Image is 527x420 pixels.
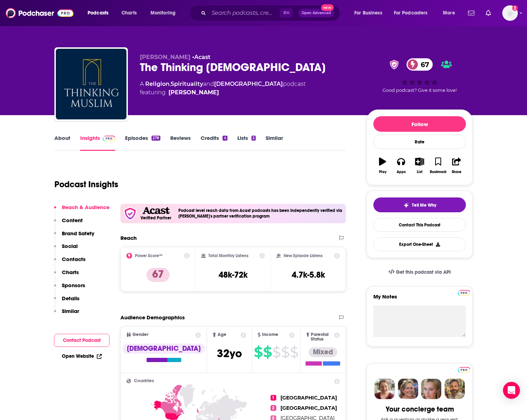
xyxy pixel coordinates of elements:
span: 1 [271,395,276,401]
span: [GEOGRAPHIC_DATA] [280,405,337,411]
a: About [54,135,70,151]
span: For Podcasters [394,8,428,18]
a: Religion [145,81,170,87]
button: Social [54,243,78,256]
input: Search podcasts, credits, & more... [209,7,280,19]
button: Contacts [54,256,85,269]
img: Sydney Profile [374,379,395,399]
a: Get this podcast via API [383,264,456,281]
div: 2 [251,136,256,141]
a: Charts [117,7,141,19]
button: Share [448,153,466,178]
a: 67 [407,58,433,71]
button: tell me why sparkleTell Me Why [373,197,466,212]
h2: Total Monthly Listens [208,253,248,258]
div: 278 [152,136,160,141]
img: verified Badge [387,60,401,69]
span: Income [262,332,278,337]
button: Contact Podcast [54,334,109,347]
span: and [203,81,214,87]
a: Similar [266,135,283,151]
img: The Thinking Muslim [56,49,126,119]
a: Lists2 [237,135,256,151]
button: open menu [438,7,464,19]
span: Age [218,332,226,337]
h5: Verified Partner [141,216,171,220]
p: Reach & Audience [62,204,109,211]
button: Sponsors [54,282,85,295]
span: featuring [140,88,306,97]
img: Barbara Profile [398,379,418,399]
img: Acast [142,207,169,214]
img: Podchaser Pro [103,136,115,141]
span: ⌘ K [280,8,293,18]
span: $ [263,347,272,358]
span: Good podcast? Give it some love! [383,88,457,93]
span: $ [281,347,289,358]
span: Get this podcast via API [396,269,451,275]
span: Gender [132,332,148,337]
a: Episodes278 [125,135,160,151]
img: Podchaser - Follow, Share and Rate Podcasts [6,6,73,20]
button: Apps [392,153,410,178]
button: Follow [373,116,466,132]
img: tell me why sparkle [403,202,409,208]
p: Social [62,243,78,249]
button: Content [54,217,83,230]
a: Contact This Podcast [373,218,466,232]
span: $ [272,347,280,358]
button: Similar [54,308,79,321]
div: Rate [373,135,466,149]
a: Pro website [458,289,470,296]
span: $ [254,347,262,358]
button: open menu [146,7,185,19]
button: open menu [83,7,118,19]
p: Details [62,295,79,302]
div: [PERSON_NAME] [168,88,219,97]
svg: Add a profile image [512,5,518,11]
div: Share [452,170,461,174]
span: Monitoring [150,8,176,18]
h3: 48k-72k [219,270,248,280]
a: Show notifications dropdown [465,7,477,19]
a: Credits4 [201,135,227,151]
a: Reviews [170,135,191,151]
img: verfied icon [123,207,137,220]
button: Open AdvancedNew [298,9,334,17]
span: Open Advanced [302,11,331,15]
span: Logged in as Isla [502,5,518,21]
button: open menu [389,7,438,19]
img: Jules Profile [421,379,442,399]
span: Tell Me Why [412,202,436,208]
a: [DEMOGRAPHIC_DATA] [214,81,283,87]
span: Countries [134,379,154,383]
p: Similar [62,308,79,314]
button: List [410,153,429,178]
div: Search podcasts, credits, & more... [196,5,347,21]
label: My Notes [373,293,466,306]
span: More [443,8,455,18]
div: Bookmark [430,170,446,174]
span: 67 [414,58,433,71]
span: 2 [271,405,276,411]
h2: Audience Demographics [120,314,185,321]
p: Charts [62,269,79,276]
div: Open Intercom Messenger [503,382,520,399]
a: Spirituality [171,81,203,87]
h2: Reach [120,235,137,241]
a: Show notifications dropdown [483,7,494,19]
button: Show profile menu [502,5,518,21]
p: Brand Safety [62,230,94,237]
img: Jon Profile [444,379,465,399]
span: [GEOGRAPHIC_DATA] [280,395,337,401]
div: List [417,170,422,174]
div: [DEMOGRAPHIC_DATA] [123,344,205,354]
h3: 4.7k-5.8k [292,270,325,280]
p: Sponsors [62,282,85,289]
p: Contacts [62,256,85,262]
span: 32 yo [217,347,242,360]
h4: Podcast level reach data from Acast podcasts has been independently verified via [PERSON_NAME]'s ... [178,208,343,219]
h2: New Episode Listens [284,253,322,258]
